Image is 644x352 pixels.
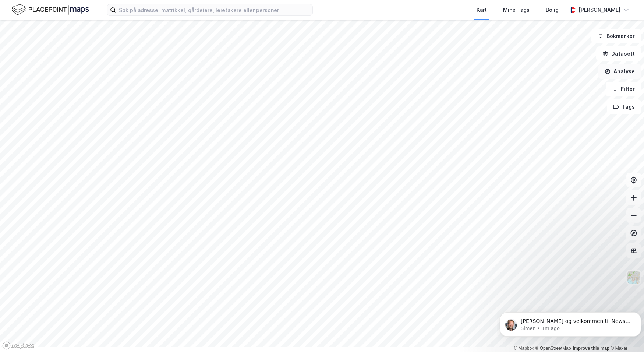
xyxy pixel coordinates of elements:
button: Analyse [598,64,641,79]
div: Mine Tags [503,6,530,14]
a: Mapbox homepage [2,341,35,350]
img: logo.f888ab2527a4732fd821a326f86c7f29.svg [12,3,89,16]
div: Kart [477,6,487,14]
button: Bokmerker [591,29,641,43]
a: Mapbox [514,346,534,351]
button: Tags [607,99,641,114]
div: Bolig [546,6,559,14]
input: Søk på adresse, matrikkel, gårdeiere, leietakere eller personer [116,4,312,15]
button: Filter [606,82,641,96]
div: [PERSON_NAME] [578,6,620,14]
a: OpenStreetMap [535,346,571,351]
button: Datasett [596,46,641,61]
iframe: Intercom notifications message [497,297,644,348]
img: Z [627,270,641,284]
a: Improve this map [573,346,609,351]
